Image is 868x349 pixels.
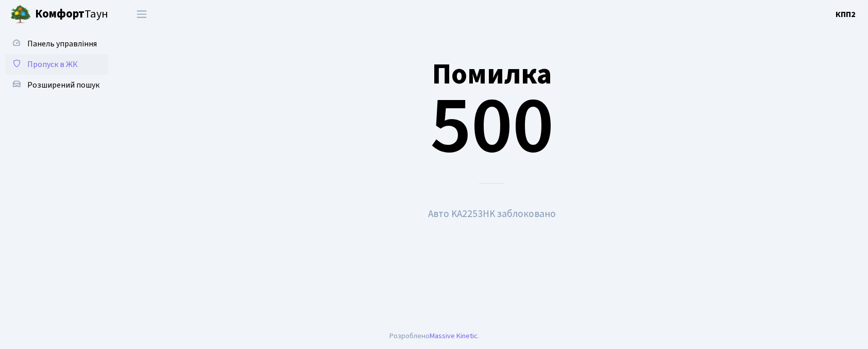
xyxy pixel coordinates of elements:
span: Пропуск в ЖК [27,59,78,70]
b: КПП2 [836,9,856,20]
div: Розроблено . [389,330,479,342]
a: Massive Kinetic [430,330,478,341]
a: Розширений пошук [5,75,108,95]
span: Таун [35,6,108,23]
div: 500 [131,32,853,184]
b: Комфорт [35,6,84,22]
small: Авто KA2253HK заблоковано [428,207,556,221]
a: Панель управління [5,34,108,54]
span: Панель управління [27,38,97,49]
a: Пропуск в ЖК [5,54,108,75]
small: Помилка [432,54,552,95]
img: logo.png [10,4,31,25]
a: КПП2 [836,8,856,21]
span: Розширений пошук [27,79,99,91]
button: Переключити навігацію [129,6,155,23]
